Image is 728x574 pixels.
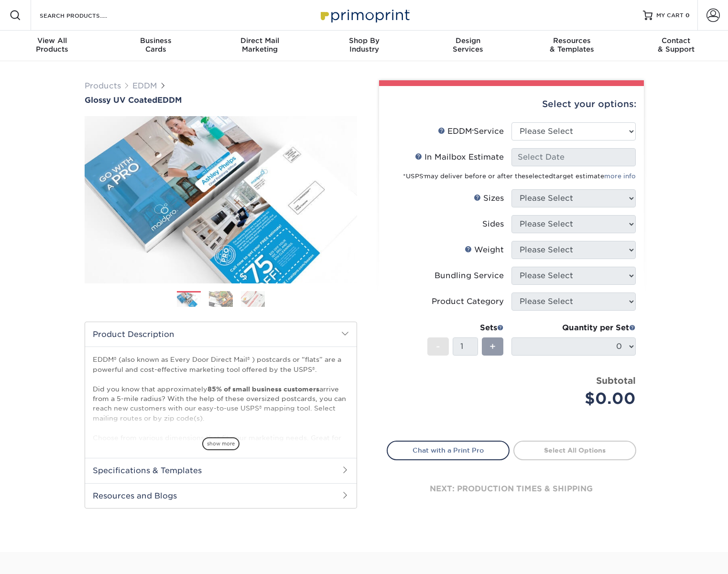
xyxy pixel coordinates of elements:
[312,36,416,45] span: Shop By
[624,36,728,45] span: Contact
[604,173,636,180] a: more info
[208,36,312,54] div: Marketing
[416,31,520,61] a: DesignServices
[85,322,357,347] h2: Product Description
[624,31,728,61] a: Contact& Support
[438,126,504,137] div: EDDM Service
[85,458,357,483] h2: Specifications & Templates
[511,322,636,334] div: Quantity per Set
[85,96,357,105] h1: EDDM
[387,86,636,122] div: Select your options:
[85,81,121,90] a: Products
[177,292,201,308] img: EDDM 01
[427,322,504,334] div: Sets
[85,109,357,291] img: Glossy UV Coated 01
[202,437,239,450] span: show more
[104,36,208,54] div: Cards
[436,339,440,354] span: -
[312,36,416,54] div: Industry
[489,339,496,354] span: +
[520,31,624,61] a: Resources& Templates
[241,291,265,307] img: EDDM 03
[513,441,636,460] a: Select All Options
[104,31,208,61] a: BusinessCards
[596,375,636,386] strong: Subtotal
[482,218,504,230] div: Sides
[465,244,504,256] div: Weight
[685,12,690,19] span: 0
[424,174,424,177] sup: ®
[415,152,504,163] div: In Mailbox Estimate
[387,441,510,460] a: Chat with a Print Pro
[85,483,357,508] h2: Resources and Blogs
[474,193,504,204] div: Sizes
[416,36,520,45] span: Design
[432,296,504,307] div: Product Category
[104,36,208,45] span: Business
[624,36,728,54] div: & Support
[387,460,636,518] div: next: production times & shipping
[316,5,412,25] img: Primoprint
[39,10,132,21] input: SEARCH PRODUCTS.....
[519,387,636,410] div: $0.00
[520,36,624,54] div: & Templates
[93,355,349,540] p: EDDM® (also known as Every Door Direct Mail® ) postcards or “flats” are a powerful and cost-effec...
[416,36,520,54] div: Services
[472,129,474,133] sup: ®
[208,31,312,61] a: Direct MailMarketing
[403,173,636,180] small: *USPS may deliver before or after the target estimate
[85,96,357,105] a: Glossy UV CoatedEDDM
[209,291,233,307] img: EDDM 02
[312,31,416,61] a: Shop ByIndustry
[511,148,636,166] input: Select Date
[520,36,624,45] span: Resources
[435,270,504,282] div: Bundling Service
[525,173,553,180] span: selected
[207,385,319,393] strong: 85% of small business customers
[132,81,157,90] a: EDDM
[208,36,312,45] span: Direct Mail
[656,11,684,20] span: MY CART
[85,96,157,105] span: Glossy UV Coated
